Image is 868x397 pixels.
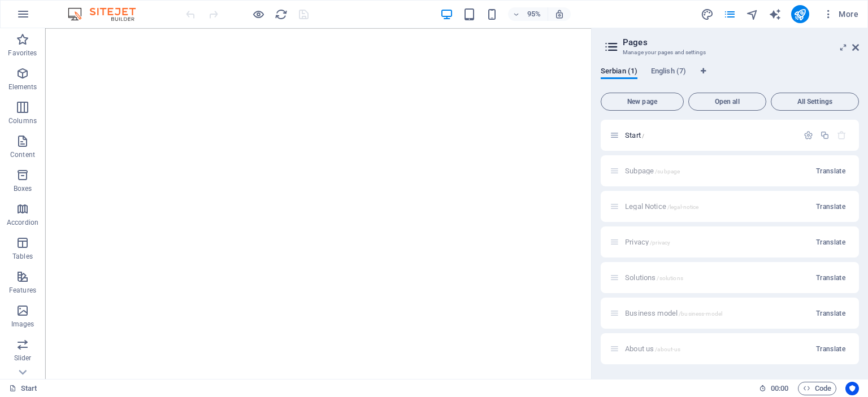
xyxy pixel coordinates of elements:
[837,130,847,140] div: The startpage cannot be deleted
[816,238,845,247] span: Translate
[554,9,565,19] i: On resize automatically adjust zoom level to fit chosen device.
[803,382,831,395] span: Code
[816,167,845,176] span: Translate
[820,130,830,140] div: Duplicate
[769,8,782,21] i: AI Writer
[623,37,859,47] h2: Pages
[251,7,265,21] button: Click here to leave preview mode and continue editing
[811,233,850,251] button: Translate
[623,47,836,58] h3: Manage your pages and settings
[10,150,35,159] p: Content
[811,269,850,287] button: Translate
[759,382,789,395] h6: Session time
[816,273,845,282] span: Translate
[816,202,845,211] span: Translate
[811,162,850,180] button: Translate
[688,93,766,111] button: Open all
[601,64,637,80] span: Serbian (1)
[811,304,850,322] button: Translate
[776,98,854,105] span: All Settings
[9,286,36,295] p: Features
[816,309,845,318] span: Translate
[642,133,644,139] span: /
[771,382,788,395] span: 00 00
[622,132,798,139] div: Start/
[746,7,759,21] button: navigator
[804,130,813,140] div: Settings
[693,98,761,105] span: Open all
[771,93,859,111] button: All Settings
[823,8,858,20] span: More
[274,7,288,21] button: reload
[601,93,684,111] button: New page
[601,67,859,88] div: Language Tabs
[11,320,34,329] p: Images
[791,5,809,23] button: publish
[798,382,836,395] button: Code
[525,7,543,21] h6: 95%
[8,116,37,125] p: Columns
[65,7,150,21] img: Editor Logo
[769,7,782,21] button: text_generator
[508,7,548,21] button: 95%
[779,384,780,392] span: :
[845,382,859,395] button: Usercentrics
[723,8,736,21] i: Pages (Ctrl+Alt+S)
[275,8,288,21] i: Reload page
[701,8,714,21] i: Design (Ctrl+Alt+Y)
[811,198,850,216] button: Translate
[701,7,714,21] button: design
[811,340,850,358] button: Translate
[625,131,644,139] span: Click to open page
[12,252,33,261] p: Tables
[8,82,37,91] p: Elements
[8,49,37,58] p: Favorites
[723,7,737,21] button: pages
[9,382,37,395] a: Click to cancel selection. Double-click to open Pages
[818,5,863,23] button: More
[816,344,845,354] span: Translate
[7,218,38,227] p: Accordion
[606,98,679,105] span: New page
[651,64,686,80] span: English (7)
[14,354,32,363] p: Slider
[14,184,32,193] p: Boxes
